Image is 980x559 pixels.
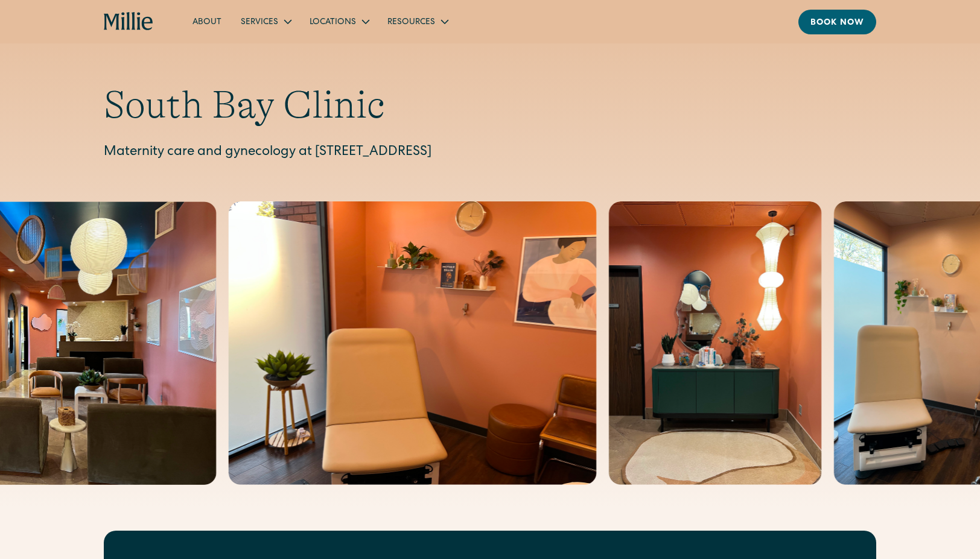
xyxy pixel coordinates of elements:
a: Book now [798,10,876,34]
h1: South Bay Clinic [104,82,876,128]
a: About [183,11,231,31]
a: home [104,12,154,31]
div: Resources [387,16,435,29]
div: Services [241,16,278,29]
div: Locations [300,11,378,31]
div: Services [231,11,300,31]
p: Maternity care and gynecology at [STREET_ADDRESS] [104,143,876,163]
div: Book now [810,17,864,30]
div: Locations [310,16,356,29]
div: Resources [378,11,457,31]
